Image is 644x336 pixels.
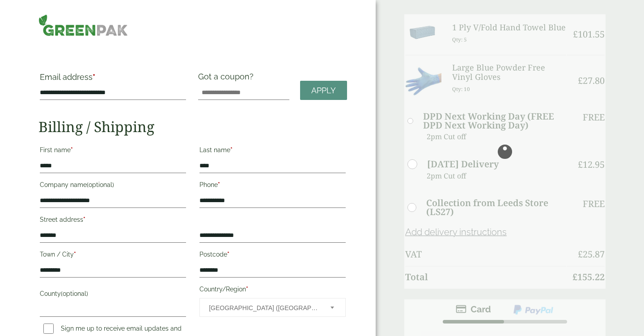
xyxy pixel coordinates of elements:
input: Sign me up to receive email updates and news(optional) [43,324,54,334]
label: Got a coupon? [198,72,257,86]
label: Company name [40,178,186,194]
abbr: required [227,251,229,258]
abbr: required [74,251,76,258]
img: GreenPak Supplies [38,14,128,36]
label: Last name [199,144,346,159]
label: Country/Region [199,283,346,298]
label: Street address [40,213,186,228]
abbr: required [71,146,73,153]
a: Apply [300,81,347,100]
label: First name [40,144,186,159]
label: County [40,287,186,303]
label: Postcode [199,248,346,263]
label: Town / City [40,248,186,263]
h2: Billing / Shipping [38,118,347,135]
abbr: required [246,286,248,293]
span: United Kingdom (UK) [209,299,318,317]
abbr: required [218,181,220,188]
span: (optional) [61,290,88,297]
span: Country/Region [199,298,346,317]
abbr: required [230,146,233,153]
abbr: required [93,72,95,82]
abbr: required [83,216,85,223]
span: (optional) [87,181,114,188]
label: Email address [40,73,186,86]
label: Phone [199,178,346,194]
span: Apply [311,86,336,95]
